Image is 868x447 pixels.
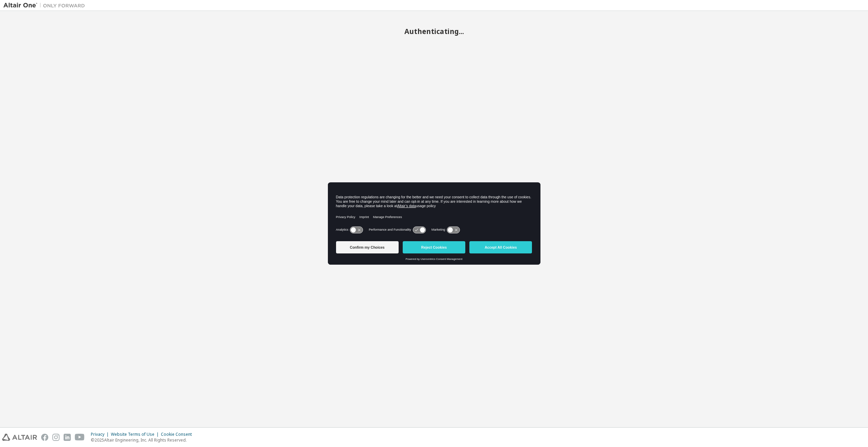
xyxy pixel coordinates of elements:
img: youtube.svg [75,434,85,441]
p: © 2025 Altair Engineering, Inc. All Rights Reserved. [91,437,196,443]
div: Privacy [91,432,111,437]
img: linkedin.svg [64,434,71,441]
div: Cookie Consent [161,432,196,437]
img: facebook.svg [41,434,48,441]
img: Altair One [3,2,88,9]
div: Website Terms of Use [111,432,161,437]
h2: Authenticating... [3,27,865,36]
img: altair_logo.svg [2,434,37,441]
img: instagram.svg [52,434,60,441]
